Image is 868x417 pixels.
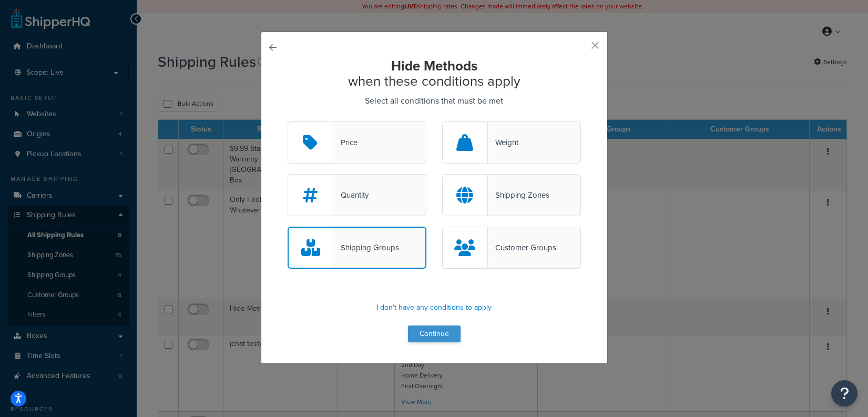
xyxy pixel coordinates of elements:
[488,188,549,202] div: Shipping Zones
[333,240,399,255] div: Shipping Groups
[333,188,369,202] div: Quantity
[488,135,518,150] div: Weight
[391,56,477,76] strong: Hide Methods
[288,300,581,315] p: I don't have any conditions to apply
[408,326,461,342] button: Continue
[333,135,358,150] div: Price
[831,380,857,406] button: Open Resource Center
[488,240,556,255] div: Customer Groups
[288,58,581,88] h2: when these conditions apply
[288,94,581,108] p: Select all conditions that must be met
